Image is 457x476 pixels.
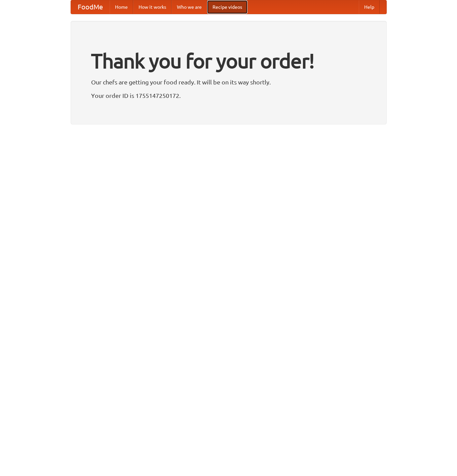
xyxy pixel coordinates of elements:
[207,0,247,14] a: Recipe videos
[71,0,110,14] a: FoodMe
[91,77,366,87] p: Our chefs are getting your food ready. It will be on its way shortly.
[359,0,380,14] a: Help
[133,0,172,14] a: How it works
[172,0,207,14] a: Who we are
[91,45,366,77] h1: Thank you for your order!
[91,90,366,101] p: Your order ID is 1755147250172.
[110,0,133,14] a: Home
